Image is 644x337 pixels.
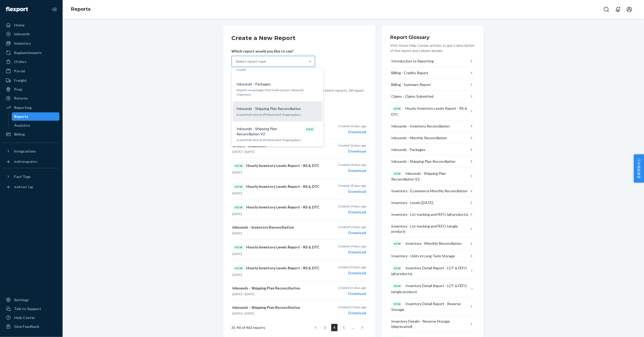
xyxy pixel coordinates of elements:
p: — [233,311,321,316]
div: Integrations [14,149,36,154]
ol: breadcrumbs [67,2,95,17]
button: Give Feedback [3,322,59,331]
button: Inbounds - Inventory Reconciliation [390,120,475,132]
time: [DATE] [233,273,242,277]
div: Reports [14,114,28,119]
p: A waterfall view of all inbounded shipping plans [237,112,318,117]
div: NEW [233,183,245,190]
div: Billing - Credits Report [391,70,428,75]
time: [DATE] [233,170,242,174]
p: Created 16 days ago [338,124,366,128]
p: Inbounds - Packages [237,82,271,87]
div: Parcel [14,68,25,74]
div: Billing [14,132,25,137]
a: Add Integration [3,158,59,166]
div: Inventory [14,41,31,46]
button: Inbounds - Shipping Plan Reconciliation [390,156,475,167]
button: NEWHourly Inventory Levels Report - RS & DTC[DATE]Created 20 days agoDownload [232,261,367,281]
div: Inventory Detail Report - Reserve Storage [391,301,469,312]
a: Reporting [3,103,59,112]
p: Hourly Inventory Levels Report - RS & DTC [233,244,321,251]
button: NEWInbounds - Shipping Plan Reconciliation V2 [390,167,475,185]
p: Inbounds - Shipping Plan Reconciliation [237,106,301,111]
div: Download [338,149,366,154]
button: Billing - Credits Report [390,67,475,79]
div: Hourly Inventory Levels Report - RS & DTC [391,106,469,117]
a: Prep [3,85,59,94]
button: NEWHourly Inventory Levels Report - RS & DTC[DATE]Created 18 days agoDownload [232,158,367,179]
div: Fast Tags [14,174,31,179]
p: Hourly Inventory Levels Report - RS & DTC [233,265,321,271]
button: Integrations [3,147,59,155]
a: Page 5 [341,324,347,331]
button: Inbounds - Monthly Reconciliation [390,132,475,144]
div: Billing - Summary Report [391,82,431,87]
div: Download [338,210,366,215]
a: Reports [12,112,60,121]
p: Inbounds - Shipping Plan Reconciliation [233,286,321,291]
button: Inventory - Levels [DATE] [390,197,475,209]
div: Inventory - Units in Long Term Storage [391,253,455,259]
div: Inventory - Lot tracking and FEFO (single product) [391,224,469,234]
button: Open Search Box [601,4,612,15]
a: Help Center [3,313,59,322]
button: Inventory - Ecommerce Monthly Reconciliation [390,185,475,197]
p: Created 21 days ago [338,305,366,309]
p: A waterfall view of all inbounded shipping plans [237,138,318,142]
div: Download [338,270,366,276]
li: ... [350,324,356,331]
a: Parcel [3,67,59,75]
button: Inventory - Lot tracking and FEFO (single product) [390,220,475,237]
button: Inbounds - Shipping Plan Reconciliation[DATE]—[DATE]Created 21 days agoDownload [232,301,367,320]
a: Home [3,21,59,29]
p: Inbounds - Shipping Plan Reconciliation [233,305,321,310]
time: [DATE] [233,292,242,296]
div: Inbounds - Monthly Reconciliation [391,135,447,141]
div: Claims - Claims Submitted [391,94,434,99]
button: NEWInventory - Monthly Reconciliation [390,237,475,250]
button: NEWInventory Detail Report - Reserve Storage [390,298,475,316]
button: NEWInventory Detail Report - LOT & FEFO (all products) [390,262,475,280]
div: Download [338,249,366,255]
div: Settings [14,297,29,303]
div: Inbounds [14,31,30,37]
p: Created 21 days ago [338,286,366,290]
button: Inbounds - Shipping Plan Reconciliation[DATE]—[DATE]Created 21 days agoDownload [232,281,367,301]
div: NEW [233,204,245,211]
div: Select report type [236,59,266,64]
p: NEW [306,127,314,131]
button: NEWHourly Inventory Levels Report - RS & DTC[DATE]Created 18 days agoDownload [232,179,367,200]
div: Freight [14,78,27,83]
button: Close Navigation [49,4,59,15]
a: Analytics [12,121,60,130]
div: Talk to Support [14,306,41,311]
p: NEW [394,107,401,111]
div: Orders [14,59,27,64]
a: Add Fast Tag [3,183,59,191]
p: Created 18 days ago [338,162,366,167]
p: NEW [394,172,401,176]
a: Orders [3,57,59,66]
p: NEW [394,242,401,246]
a: Settings [3,296,59,304]
a: Page 3 [322,324,328,331]
button: NEWHourly Inventory Levels Report - RS & DTC[DATE]Created 19 days agoDownload [232,200,367,220]
p: Created 20 days ago [338,265,366,269]
time: [DATE] [233,191,242,195]
button: NEWHourly Inventory Levels Report - RS & DTC [390,102,475,120]
img: Flexport logo [6,7,28,12]
p: — [233,149,321,154]
a: Billing [3,130,59,138]
div: Returns [14,96,28,101]
p: Visit these Help Center articles to get a description of the report and column details. [390,43,475,53]
p: Inbounds - Inventory Reconciliation [233,225,321,230]
div: Inventory Detail Report - LOT & FEFO (single product) [391,283,470,294]
div: NEW [233,162,245,169]
time: [DATE] [233,212,242,216]
div: Download [338,310,366,316]
a: Inventory [3,39,59,48]
div: Give Feedback [14,324,39,329]
button: NEWHourly Inventory Levels Report - RS & DTC[DATE]Created 19 days agoDownload [232,240,367,260]
div: Add Integration [14,159,37,164]
span: 31 - 40 of 463 reports [232,325,266,330]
